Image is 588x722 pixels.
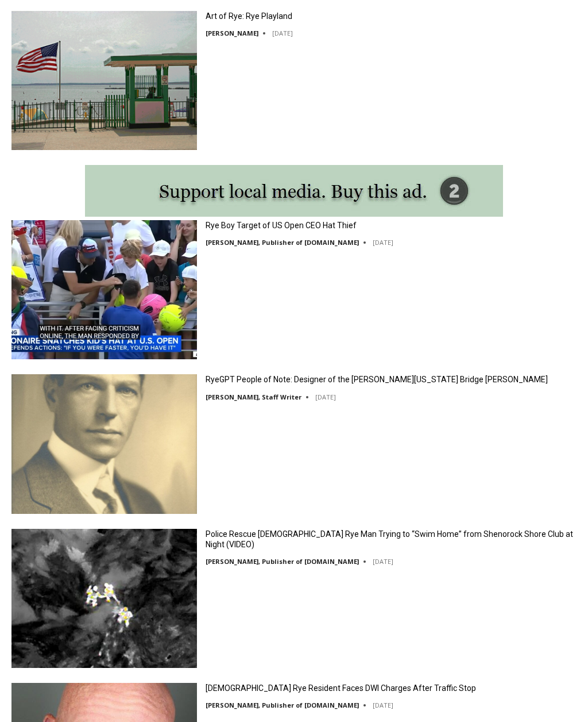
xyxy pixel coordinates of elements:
[300,114,532,140] span: Intern @ [DOMAIN_NAME]
[373,701,393,709] time: [DATE]
[373,238,393,247] time: [DATE]
[1,116,115,143] a: Open Tues. - Sun. [PHONE_NUMBER]
[373,557,393,566] time: [DATE]
[11,11,197,150] img: Art of Rye: Rye Playland
[290,1,543,112] div: "I learned about the history of a place I’d honestly never considered even as a resident of [GEOG...
[3,118,113,162] span: Open Tues. - Sun. [PHONE_NUMBER]
[11,220,197,359] img: Rye Boy Target of US Open CEO Hat Thief
[206,374,548,385] a: RyeGPT People of Note: Designer of the [PERSON_NAME][US_STATE] Bridge [PERSON_NAME]
[85,165,503,217] img: support local media, buy this ad
[206,683,476,693] a: [DEMOGRAPHIC_DATA] Rye Resident Faces DWI Charges After Traffic Stop
[272,29,293,37] time: [DATE]
[206,11,292,21] a: Art of Rye: Rye Playland
[206,238,359,247] a: [PERSON_NAME], Publisher of [DOMAIN_NAME]
[11,374,197,513] img: RyeGPT People of Note: Designer of the George Washington Bridge Othmar Ammann
[206,29,258,37] a: [PERSON_NAME]
[276,112,556,143] a: Intern @ [DOMAIN_NAME]
[206,557,359,566] a: [PERSON_NAME], Publisher of [DOMAIN_NAME]
[11,529,197,668] img: Police Rescue 51 Year Old Rye Man Trying to “Swim Home” from Shenorock Shore Club at Night (VIDEO)
[315,393,336,401] time: [DATE]
[118,72,169,137] div: Located at [STREET_ADDRESS][PERSON_NAME]
[206,529,577,550] a: Police Rescue [DEMOGRAPHIC_DATA] Rye Man Trying to “Swim Home” from Shenorock Shore Club at Night...
[206,701,359,709] a: [PERSON_NAME], Publisher of [DOMAIN_NAME]
[206,393,301,401] a: [PERSON_NAME], Staff Writer
[206,220,357,231] a: Rye Boy Target of US Open CEO Hat Thief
